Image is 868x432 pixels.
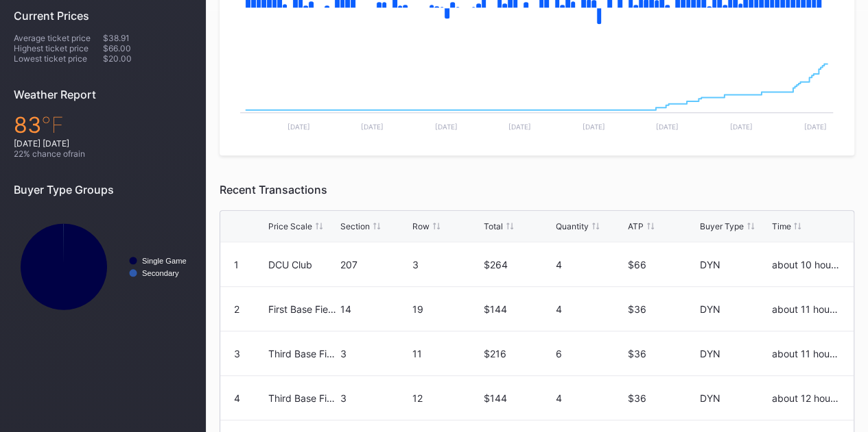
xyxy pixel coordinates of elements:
[700,392,769,404] div: DYN
[628,348,696,359] div: $36
[412,392,481,404] div: 12
[556,221,589,231] div: Quantity
[556,259,624,270] div: 4
[340,221,370,231] div: Section
[484,303,552,315] div: $144
[340,303,409,315] div: 14
[583,123,605,131] text: [DATE]
[412,348,481,359] div: 11
[14,207,192,327] svg: Chart title
[14,33,103,43] div: Average ticket price
[700,221,744,231] div: Buyer Type
[412,259,481,270] div: 3
[484,392,552,404] div: $144
[234,303,239,315] div: 2
[700,303,769,315] div: DYN
[268,348,337,359] div: Third Base Field Box
[14,88,192,101] div: Weather Report
[220,183,854,196] div: Recent Transactions
[103,43,192,53] div: $66.00
[484,259,552,270] div: $264
[804,123,826,131] text: [DATE]
[268,392,337,404] div: Third Base Field Box
[484,221,503,231] div: Total
[103,33,192,43] div: $38.91
[14,183,192,196] div: Buyer Type Groups
[771,221,790,231] div: Time
[628,259,696,270] div: $66
[268,259,337,270] div: DCU Club
[508,123,531,131] text: [DATE]
[412,221,430,231] div: Row
[268,221,312,231] div: Price Scale
[142,269,179,277] text: Secondary
[14,149,192,159] div: 22 % chance of rain
[340,392,409,404] div: 3
[14,138,192,149] div: [DATE] [DATE]
[234,259,239,270] div: 1
[771,303,840,315] div: about 11 hours ago
[288,123,310,131] text: [DATE]
[14,112,192,138] div: 83
[340,259,409,270] div: 207
[435,123,458,131] text: [DATE]
[103,53,192,64] div: $20.00
[234,348,240,359] div: 3
[412,303,481,315] div: 19
[556,392,624,404] div: 4
[771,392,840,404] div: about 12 hours ago
[700,259,769,270] div: DYN
[14,43,103,53] div: Highest ticket price
[656,123,679,131] text: [DATE]
[628,303,696,315] div: $36
[142,257,187,265] text: Single Game
[268,303,337,315] div: First Base Field Box
[771,259,840,270] div: about 10 hours ago
[484,348,552,359] div: $216
[233,39,840,142] svg: Chart title
[556,303,624,315] div: 4
[14,9,192,23] div: Current Prices
[700,348,769,359] div: DYN
[730,123,753,131] text: [DATE]
[771,348,840,359] div: about 11 hours ago
[234,392,240,404] div: 4
[41,112,64,138] span: ℉
[361,123,384,131] text: [DATE]
[556,348,624,359] div: 6
[14,53,103,64] div: Lowest ticket price
[628,221,644,231] div: ATP
[340,348,409,359] div: 3
[628,392,696,404] div: $36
